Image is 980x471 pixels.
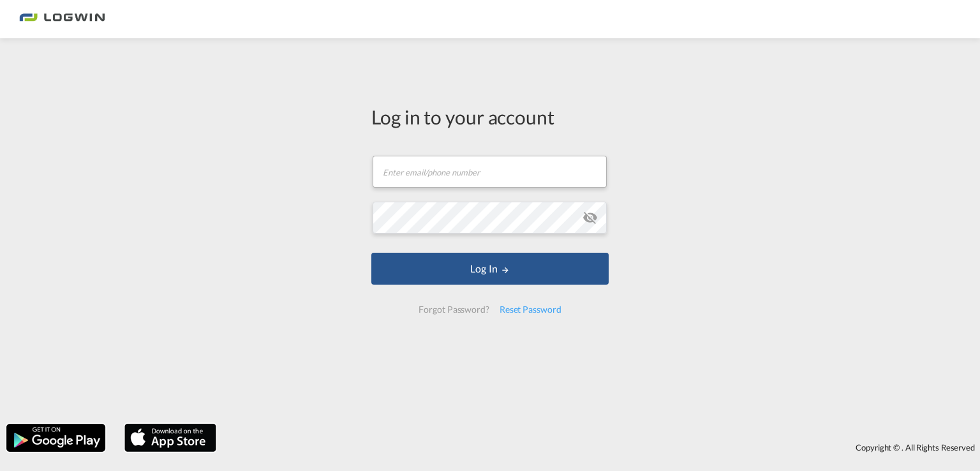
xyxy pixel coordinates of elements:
div: Reset Password [494,298,567,321]
button: LOGIN [371,253,609,285]
img: google.png [5,422,107,453]
div: Forgot Password? [413,298,494,321]
img: bc73a0e0d8c111efacd525e4c8ad7d32.png [19,5,105,34]
img: apple.png [123,422,218,453]
md-icon: icon-eye-off [583,210,598,225]
div: Log in to your account [371,103,609,130]
input: Enter email/phone number [373,156,607,188]
div: Copyright © . All Rights Reserved [223,437,980,458]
